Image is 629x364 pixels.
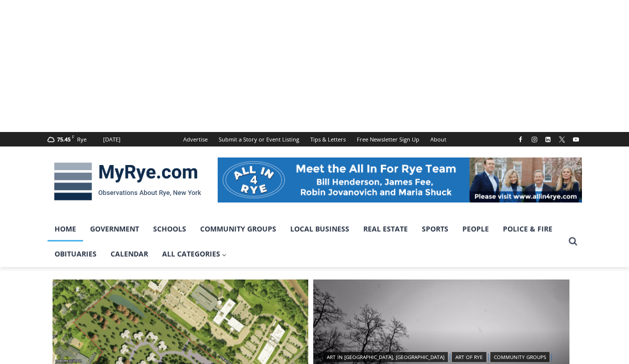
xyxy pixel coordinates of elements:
a: Instagram [528,133,540,145]
a: Advertise [178,132,213,146]
a: Free Newsletter Sign Up [351,132,425,146]
button: View Search Form [564,232,582,250]
a: Linkedin [542,133,554,145]
span: F [72,134,74,139]
img: MyRye.com [48,155,208,207]
a: Art of Rye [452,352,486,362]
a: Police & Fire [496,216,559,241]
a: People [455,216,496,241]
div: [DATE] [103,135,121,144]
nav: Primary Navigation [48,216,564,267]
a: Community Groups [193,216,283,241]
nav: Secondary Navigation [178,132,452,146]
a: Submit a Story or Event Listing [213,132,305,146]
a: Facebook [514,133,526,145]
a: Home [48,216,83,241]
a: Art in [GEOGRAPHIC_DATA], [GEOGRAPHIC_DATA] [323,352,448,362]
a: Government [83,216,146,241]
a: Real Estate [356,216,415,241]
div: Rye [77,135,87,144]
a: Community Groups [490,352,549,362]
a: Local Business [283,216,356,241]
span: All Categories [162,248,227,259]
a: Sports [415,216,455,241]
a: YouTube [570,133,582,145]
span: 75.45 [57,135,71,143]
a: Tips & Letters [305,132,351,146]
a: Calendar [104,241,155,266]
a: All Categories [155,241,234,266]
a: About [425,132,452,146]
a: Schools [146,216,193,241]
a: X [556,133,568,145]
a: Obituaries [48,241,104,266]
img: All in for Rye [218,157,582,202]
